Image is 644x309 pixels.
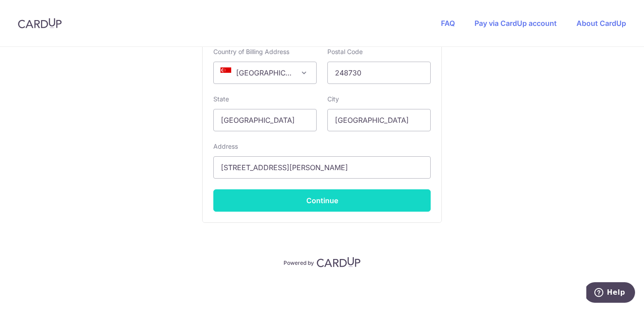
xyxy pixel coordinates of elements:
[475,19,557,28] a: Pay via CardUp account
[317,257,360,267] img: CardUp
[213,142,238,151] label: Address
[327,95,339,104] label: City
[284,258,314,267] p: Powered by
[213,47,289,56] label: Country of Billing Address
[213,62,317,84] span: Singapore
[586,282,635,305] iframe: Opens a widget where you can find more information
[214,62,316,84] span: Singapore
[327,62,431,84] input: Example 123456
[213,95,229,104] label: State
[327,47,363,56] label: Postal Code
[441,19,455,28] a: FAQ
[576,19,626,28] a: About CardUp
[18,18,62,29] img: CardUp
[213,189,431,212] button: Continue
